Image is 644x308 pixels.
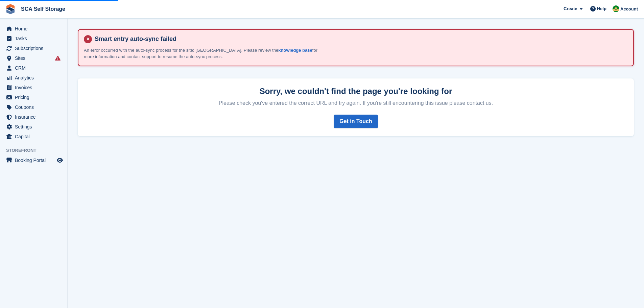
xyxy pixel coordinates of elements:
[3,24,64,33] a: menu
[564,5,577,12] span: Create
[3,44,64,53] a: menu
[92,35,628,43] h4: Smart entry auto-sync failed
[86,87,626,96] h2: Sorry, we couldn't find the page you're looking for
[334,115,378,128] a: Get in Touch
[15,93,55,102] span: Pricing
[3,156,64,165] a: menu
[6,147,67,154] span: Storefront
[3,83,64,92] a: menu
[3,112,64,122] a: menu
[597,5,606,12] span: Help
[15,132,55,141] span: Capital
[5,4,16,14] img: stora-icon-8386f47178a22dfd0bd8f6a31ec36ba5ce8667c1dd55bd0f319d3a0aa187defe.svg
[15,53,55,63] span: Sites
[15,63,55,73] span: CRM
[15,83,55,92] span: Invoices
[15,24,55,33] span: Home
[15,102,55,112] span: Coupons
[620,6,638,13] span: Account
[15,112,55,122] span: Insurance
[55,55,61,61] i: Smart entry sync failures have occurred
[3,53,64,63] a: menu
[86,97,626,106] p: Please check you've entered the correct URL and try again. If you're still encountering this issu...
[15,156,55,165] span: Booking Portal
[3,122,64,132] a: menu
[15,122,55,132] span: Settings
[3,73,64,82] a: menu
[18,3,68,15] a: SCA Self Storage
[56,156,64,164] a: Preview store
[3,93,64,102] a: menu
[15,73,55,82] span: Analytics
[15,44,55,53] span: Subscriptions
[15,34,55,43] span: Tasks
[3,63,64,73] a: menu
[3,132,64,141] a: menu
[278,48,312,53] a: knowledge base
[3,102,64,112] a: menu
[3,34,64,43] a: menu
[84,47,320,60] p: An error occurred with the auto-sync process for the site: [GEOGRAPHIC_DATA]. Please review the f...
